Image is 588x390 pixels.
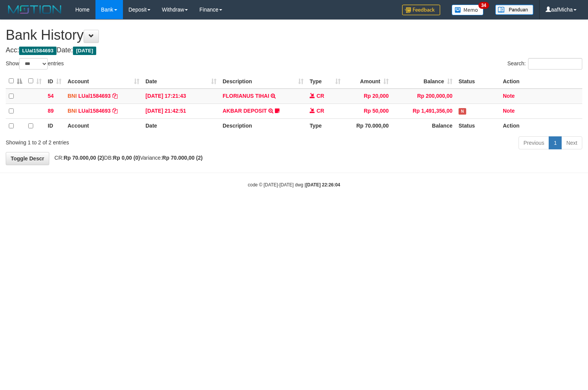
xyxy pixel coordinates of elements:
img: panduan.png [495,5,533,15]
td: Rp 200,000,00 [392,89,456,104]
td: Rp 50,000 [344,104,392,118]
span: LUal1584693 [19,47,57,55]
th: Description [220,118,307,133]
span: 89 [48,108,54,114]
th: Account: activate to sort column ascending [65,74,142,89]
th: Type [307,118,344,133]
th: Date [142,118,220,133]
span: CR [317,93,324,99]
td: [DATE] 17:21:43 [142,89,220,104]
a: Note [503,93,515,99]
span: BNI [68,93,77,99]
label: Show entries [6,58,64,70]
th: Amount: activate to sort column ascending [344,74,392,89]
a: 1 [549,136,562,149]
strong: Rp 70.000,00 (2) [162,155,203,161]
td: Rp 1,491,356,00 [392,104,456,118]
label: Search: [507,58,582,70]
a: Previous [519,136,549,149]
th: Balance [392,118,456,133]
input: Search: [528,58,582,70]
th: ID [45,118,65,133]
strong: Rp 70.000,00 (2) [64,155,104,161]
a: Toggle Descr [6,152,49,165]
img: MOTION_logo.png [6,4,64,15]
a: LUal1584693 [78,93,111,99]
th: Account [65,118,142,133]
span: BNI [68,108,77,114]
a: LUal1584693 [78,108,111,114]
th: : activate to sort column descending [6,74,25,89]
strong: Rp 0,00 (0) [113,155,140,161]
img: Button%20Memo.svg [452,5,484,15]
th: Type: activate to sort column ascending [307,74,344,89]
a: AKBAR DEPOSIT [223,108,267,114]
select: Showentries [19,58,48,70]
strong: [DATE] 22:26:04 [306,182,340,188]
img: Feedback.jpg [402,5,440,15]
th: Balance: activate to sort column ascending [392,74,456,89]
span: Has Note [459,108,466,115]
span: 34 [478,2,489,9]
span: CR [317,108,324,114]
span: [DATE] [73,47,96,55]
div: Showing 1 to 2 of 2 entries [6,136,239,146]
th: Status [456,118,500,133]
a: Copy LUal1584693 to clipboard [112,93,118,99]
th: Status [456,74,500,89]
a: FLORIANUS TIHAI [223,93,269,99]
small: code © [DATE]-[DATE] dwg | [248,182,340,188]
td: Rp 20,000 [344,89,392,104]
span: CR: DB: Variance: [51,155,203,161]
td: [DATE] 21:42:51 [142,104,220,118]
th: Description: activate to sort column ascending [220,74,307,89]
a: Copy LUal1584693 to clipboard [112,108,118,114]
th: ID: activate to sort column ascending [45,74,65,89]
th: Date: activate to sort column ascending [142,74,220,89]
span: 54 [48,93,54,99]
h4: Acc: Date: [6,47,582,54]
th: Action [500,118,582,133]
a: Note [503,108,515,114]
h1: Bank History [6,28,582,43]
th: : activate to sort column ascending [25,74,45,89]
a: Next [561,136,582,149]
th: Action [500,74,582,89]
th: Rp 70.000,00 [344,118,392,133]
